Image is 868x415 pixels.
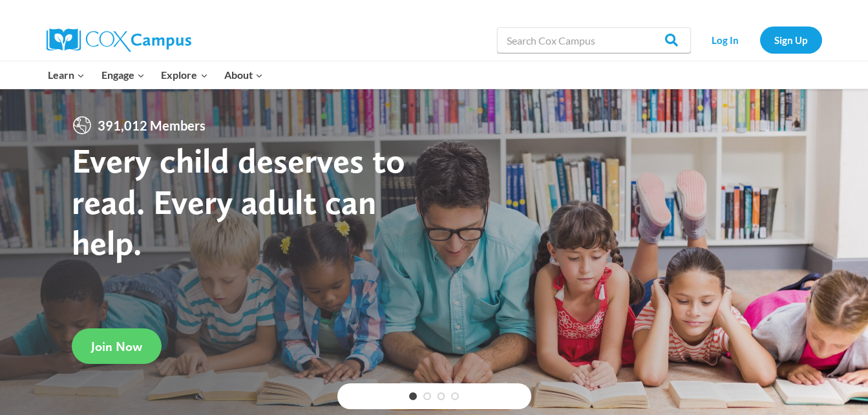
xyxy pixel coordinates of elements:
a: 4 [451,392,459,400]
span: 391,012 Members [92,115,211,136]
span: About [224,67,263,83]
span: Learn [48,67,85,83]
span: Explore [161,67,207,83]
nav: Secondary Navigation [697,27,822,53]
a: 1 [409,392,417,400]
input: Search Cox Campus [497,27,691,53]
strong: Every child deserves to read. Every adult can help. [72,140,405,263]
a: Join Now [72,328,162,364]
a: 2 [423,392,431,400]
a: Log In [697,27,754,53]
nav: Primary Navigation [40,61,271,89]
img: Cox Campus [47,28,191,52]
span: Join Now [91,339,142,354]
a: Sign Up [760,27,822,53]
a: 3 [438,392,445,400]
span: Engage [101,67,145,83]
